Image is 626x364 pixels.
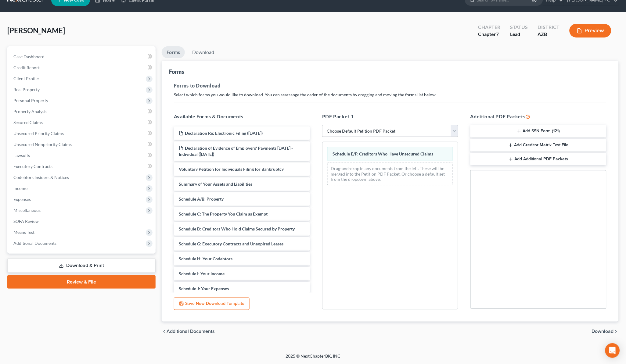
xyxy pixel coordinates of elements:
[9,216,156,227] a: SOFA Review
[174,298,250,310] button: Save New Download Template
[13,208,41,213] span: Miscellaneous
[13,54,45,59] span: Case Dashboard
[179,196,224,202] span: Schedule A/B: Property
[162,329,215,334] a: chevron_left Additional Documents
[13,109,47,114] span: Property Analysis
[179,256,232,261] span: Schedule H: Your Codebtors
[470,125,606,138] button: Add SSN Form (121)
[7,259,156,273] a: Download & Print
[9,150,156,161] a: Lawsuits
[13,65,40,70] span: Credit Report
[187,46,219,58] a: Download
[179,181,252,187] span: Summary of Your Assets and Liabilities
[174,113,310,120] h5: Available Forms & Documents
[9,139,156,150] a: Unsecured Nonpriority Claims
[179,241,283,246] span: Schedule G: Executory Contracts and Unexpired Leases
[162,329,167,334] i: chevron_left
[179,166,284,172] span: Voluntary Petition for Individuals Filing for Bankruptcy
[9,62,156,73] a: Credit Report
[7,26,65,35] span: [PERSON_NAME]
[162,46,185,58] a: Forms
[614,329,619,334] i: chevron_right
[169,68,184,75] div: Forms
[185,130,263,136] span: Declaration Re: Electronic Filing ([DATE])
[13,230,34,235] span: Means Test
[592,329,619,334] button: Download chevron_right
[9,161,156,172] a: Executory Contracts
[174,82,606,89] h5: Forms to Download
[179,286,229,291] span: Schedule J: Your Expenses
[7,275,156,289] a: Review & File
[322,113,458,120] h5: PDF Packet 1
[570,24,611,37] button: Preview
[179,211,268,216] span: Schedule C: The Property You Claim as Exempt
[9,106,156,117] a: Property Analysis
[9,117,156,128] a: Secured Claims
[167,329,215,334] span: Additional Documents
[496,31,499,37] span: 7
[13,120,43,125] span: Secured Claims
[13,197,31,202] span: Expenses
[510,31,528,38] div: Lead
[179,226,295,231] span: Schedule D: Creditors Who Hold Claims Secured by Property
[13,131,64,136] span: Unsecured Priority Claims
[9,51,156,62] a: Case Dashboard
[179,145,293,157] span: Declaration of Evidence of Employers' Payments [DATE] - Individual ([DATE])
[13,87,40,92] span: Real Property
[13,153,30,158] span: Lawsuits
[13,186,27,191] span: Income
[174,92,606,98] p: Select which forms you would like to download. You can rearrange the order of the documents by dr...
[605,343,620,358] div: Open Intercom Messenger
[478,24,500,31] div: Chapter
[470,153,606,166] button: Add Additional PDF Packets
[333,151,434,156] span: Schedule E/F: Creditors Who Have Unsecured Claims
[538,24,560,31] div: District
[478,31,500,38] div: Chapter
[327,162,453,185] div: Drag-and-drop in any documents from the left. These will be merged into the Petition PDF Packet. ...
[9,128,156,139] a: Unsecured Priority Claims
[470,139,606,152] button: Add Creditor Matrix Text File
[13,76,39,81] span: Client Profile
[592,329,614,334] span: Download
[510,24,528,31] div: Status
[13,142,72,147] span: Unsecured Nonpriority Claims
[538,31,560,38] div: AZB
[13,175,69,180] span: Codebtors Insiders & Notices
[13,241,56,246] span: Additional Documents
[13,98,48,103] span: Personal Property
[13,219,39,224] span: SOFA Review
[470,113,606,120] h5: Additional PDF Packets
[179,271,225,276] span: Schedule I: Your Income
[13,164,52,169] span: Executory Contracts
